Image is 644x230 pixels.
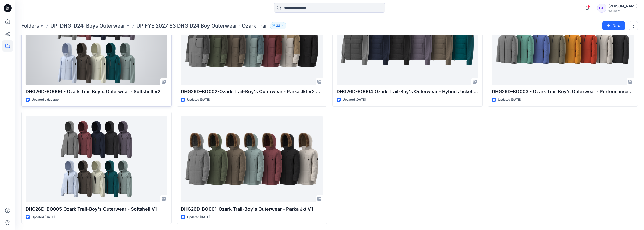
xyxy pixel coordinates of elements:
[498,97,521,103] p: Updated [DATE]
[608,9,638,13] div: Walmart
[181,206,323,213] p: DHG26D-BO001-Ozark Trail-Boy's Outerwear - Parka Jkt V1
[26,206,167,213] p: DHG26D-BO005 Ozark Trail-Boy's Outerwear - Softshell V1
[26,116,167,202] a: DHG26D-BO005 Ozark Trail-Boy's Outerwear - Softshell V1
[343,97,366,103] p: Updated [DATE]
[32,215,55,220] p: Updated [DATE]
[608,3,638,9] div: [PERSON_NAME]
[21,22,39,29] a: Folders
[597,4,606,13] div: DH
[187,215,210,220] p: Updated [DATE]
[602,21,625,30] button: New
[337,88,478,95] p: DHG26D-BO004 Ozark Trail-Boy's Outerwear - Hybrid Jacket Opt.1
[492,88,634,95] p: DHG26D-BO003 - Ozark Trail Boy's Outerwear - Performance Jacket Opt 2
[136,22,268,29] p: UP FYE 2027 S3 DHG D24 Boy Outerwear - Ozark Trail
[181,88,323,95] p: DHG26D-BO002-Ozark Trail-Boy's Outerwear - Parka Jkt V2 Opt 2
[26,88,167,95] p: DHG26D-BO006 - Ozark Trail Boy's Outerwear - Softshell V2
[276,23,280,29] p: 38
[270,22,286,29] button: 38
[187,97,210,103] p: Updated [DATE]
[50,22,125,29] a: UP_DHG_D24_Boys Outerwear
[32,97,59,103] p: Updated a day ago
[181,116,323,202] a: DHG26D-BO001-Ozark Trail-Boy's Outerwear - Parka Jkt V1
